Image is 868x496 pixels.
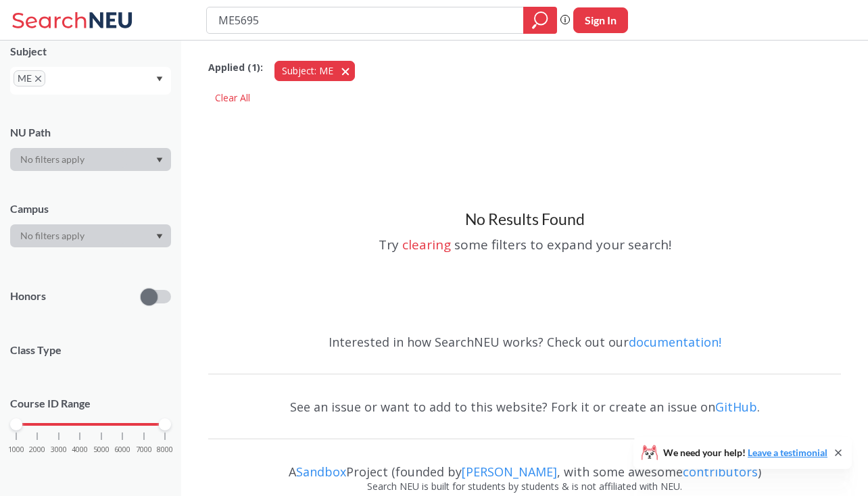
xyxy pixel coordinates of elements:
[208,322,841,362] div: Interested in how SearchNEU works? Check out our
[208,88,257,108] div: Clear All
[136,446,152,453] span: 7000
[35,76,41,82] svg: X to remove pill
[10,125,171,140] div: NU Path
[10,289,46,304] p: Honors
[217,9,514,32] input: Class, professor, course number, "phrase"
[114,446,130,453] span: 6000
[8,446,24,453] span: 1000
[523,7,557,34] div: magnifying glass
[208,452,841,479] div: A Project (founded by , with some awesome )
[93,446,110,453] span: 5000
[663,448,827,457] span: We need your help!
[629,334,721,350] a: documentation!
[14,70,45,86] span: MEX to remove pill
[10,343,171,357] span: Class Type
[10,396,171,412] p: Course ID Range
[156,76,163,82] svg: Dropdown arrow
[51,446,67,453] span: 3000
[208,60,263,75] span: Applied ( 1 ):
[573,7,628,33] button: Sign In
[462,464,557,480] a: [PERSON_NAME]
[399,236,454,253] div: clearing
[748,447,827,458] a: Leave a testimonial
[282,64,333,77] span: Subject: ME
[156,234,163,239] svg: Dropdown arrow
[532,11,548,30] svg: magnifying glass
[10,148,171,171] div: Dropdown arrow
[274,61,355,81] button: Subject: ME
[10,201,171,216] div: Campus
[29,446,45,453] span: 2000
[208,230,841,255] div: Try some filters to expand your search!
[10,44,171,59] div: Subject
[683,464,758,480] a: contributors
[72,446,88,453] span: 4000
[157,446,173,453] span: 8000
[208,479,841,494] div: Search NEU is built for students by students & is not affiliated with NEU.
[208,387,841,426] div: See an issue or want to add to this website? Fork it or create an issue on .
[296,464,346,480] a: Sandbox
[208,209,841,230] h3: No Results Found
[156,157,163,163] svg: Dropdown arrow
[10,224,171,247] div: Dropdown arrow
[10,67,171,95] div: MEX to remove pillDropdown arrow
[715,399,757,415] a: GitHub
